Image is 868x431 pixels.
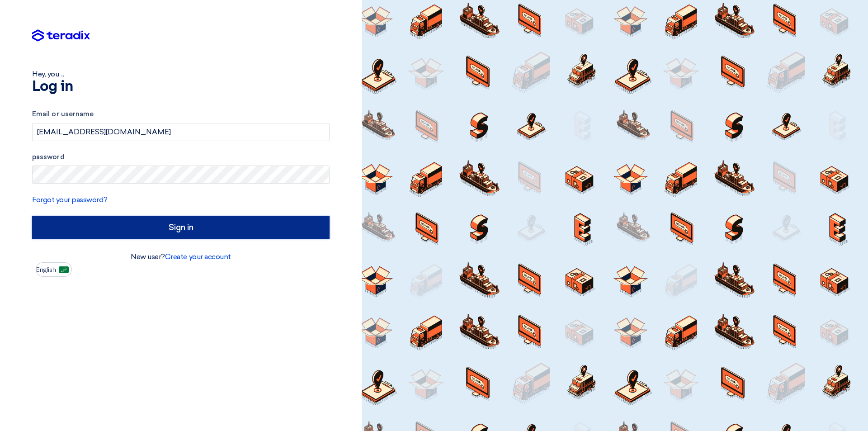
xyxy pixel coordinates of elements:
font: English [36,266,56,274]
img: Teradix logo [32,29,90,42]
font: Hey, you ... [32,70,64,78]
img: ar-AR.png [59,266,69,273]
a: Create your account [165,252,231,261]
font: password [32,153,65,161]
button: English [36,262,72,277]
input: Sign in [32,216,330,239]
a: Forgot your password? [32,195,108,204]
input: Enter your business email or username [32,123,330,141]
font: Email or username [32,110,94,118]
font: New user? [131,252,165,261]
font: Log in [32,80,73,94]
